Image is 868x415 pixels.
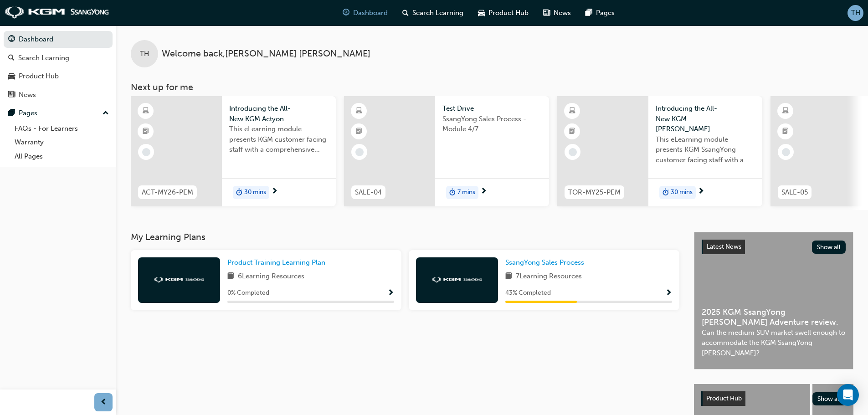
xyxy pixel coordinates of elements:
span: This eLearning module presents KGM SsangYong customer facing staff with a comprehensive introduct... [656,134,755,165]
a: Latest NewsShow all2025 KGM SsangYong [PERSON_NAME] Adventure review.Can the medium SUV market sw... [694,232,853,369]
span: Introducing the All-New KGM [PERSON_NAME] [656,103,755,134]
span: Search Learning [412,8,463,18]
a: search-iconSearch Learning [395,4,471,22]
span: learningResourceType_ELEARNING-icon [569,105,575,117]
button: DashboardSearch LearningProduct HubNews [4,29,113,105]
span: booktick-icon [569,126,575,138]
button: Show Progress [387,287,394,299]
span: SsangYong Sales Process [505,258,584,266]
span: car-icon [8,72,15,81]
span: duration-icon [236,187,242,199]
a: Latest NewsShow all [702,240,846,254]
a: SsangYong Sales Process [505,257,588,268]
span: 7 Learning Resources [516,271,582,282]
span: This eLearning module presents KGM customer facing staff with a comprehensive introduction to the... [229,124,329,155]
span: TH [140,49,149,59]
img: kgm [432,277,482,283]
span: book-icon [505,271,512,282]
span: TH [851,8,860,18]
span: learningRecordVerb_NONE-icon [355,148,364,156]
span: book-icon [227,271,234,282]
span: Welcome back , [PERSON_NAME] [PERSON_NAME] [162,49,370,59]
span: pages-icon [8,109,15,118]
span: search-icon [402,7,409,19]
span: TOR-MY25-PEM [568,187,621,198]
span: learningRecordVerb_NONE-icon [569,148,577,156]
span: booktick-icon [356,126,362,138]
span: duration-icon [449,187,456,199]
span: guage-icon [8,36,15,44]
span: booktick-icon [782,126,789,138]
span: SALE-05 [781,187,808,198]
span: Show Progress [665,289,672,297]
a: SALE-04Test DriveSsangYong Sales Process - Module 4/7duration-icon7 mins [344,96,549,206]
span: SALE-04 [355,187,382,198]
span: guage-icon [343,7,349,19]
span: Test Drive [442,103,542,114]
div: News [19,90,36,100]
a: Product HubShow all [701,391,846,406]
span: 43 % Completed [505,288,551,298]
a: Product Training Learning Plan [227,257,329,268]
span: next-icon [480,188,487,196]
div: Open Intercom Messenger [837,384,859,406]
span: Latest News [707,243,741,251]
button: Show all [812,241,846,254]
h3: Next up for me [116,82,868,92]
a: TOR-MY25-PEMIntroducing the All-New KGM [PERSON_NAME]This eLearning module presents KGM SsangYong... [557,96,762,206]
img: kgm [154,277,204,283]
div: Pages [19,108,37,118]
span: SsangYong Sales Process - Module 4/7 [442,114,542,134]
div: Product Hub [19,71,59,82]
span: News [554,8,571,18]
a: Warranty [11,135,113,149]
span: next-icon [698,188,704,196]
a: All Pages [11,149,113,164]
span: Can the medium SUV market swell enough to accommodate the KGM SsangYong [PERSON_NAME]? [702,328,846,359]
span: 2025 KGM SsangYong [PERSON_NAME] Adventure review. [702,307,846,328]
h3: My Learning Plans [131,232,679,242]
span: 6 Learning Resources [238,271,304,282]
a: news-iconNews [536,4,578,22]
span: prev-icon [100,397,107,408]
a: car-iconProduct Hub [471,4,536,22]
a: FAQs - For Learners [11,122,113,136]
span: learningRecordVerb_NONE-icon [142,148,150,156]
span: Show Progress [387,289,394,297]
span: Product Hub [706,395,742,402]
span: news-icon [8,91,15,99]
img: kgm [5,6,109,19]
a: ACT-MY26-PEMIntroducing the All-New KGM ActyonThis eLearning module presents KGM customer facing ... [131,96,336,206]
button: Show Progress [665,287,672,299]
span: next-icon [271,188,278,196]
a: Search Learning [4,50,113,67]
span: 7 mins [457,187,475,198]
span: up-icon [103,108,109,119]
span: duration-icon [663,187,669,199]
span: Product Training Learning Plan [227,258,325,266]
span: car-icon [478,7,485,19]
span: Introducing the All-New KGM Actyon [229,103,329,124]
button: Pages [4,105,113,122]
span: pages-icon [586,7,592,19]
span: booktick-icon [143,126,149,138]
span: Product Hub [488,8,529,18]
span: ACT-MY26-PEM [142,187,193,198]
span: learningRecordVerb_NONE-icon [782,148,790,156]
a: guage-iconDashboard [335,4,395,22]
span: Dashboard [353,8,388,18]
div: Search Learning [18,53,69,63]
span: learningResourceType_ELEARNING-icon [356,105,362,117]
span: Pages [596,8,615,18]
a: Dashboard [4,31,113,48]
span: 0 % Completed [227,288,269,298]
button: Show all [812,392,847,405]
a: Product Hub [4,68,113,85]
span: news-icon [543,7,550,19]
a: pages-iconPages [578,4,622,22]
span: learningResourceType_ELEARNING-icon [782,105,789,117]
span: search-icon [8,54,15,62]
a: News [4,87,113,103]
